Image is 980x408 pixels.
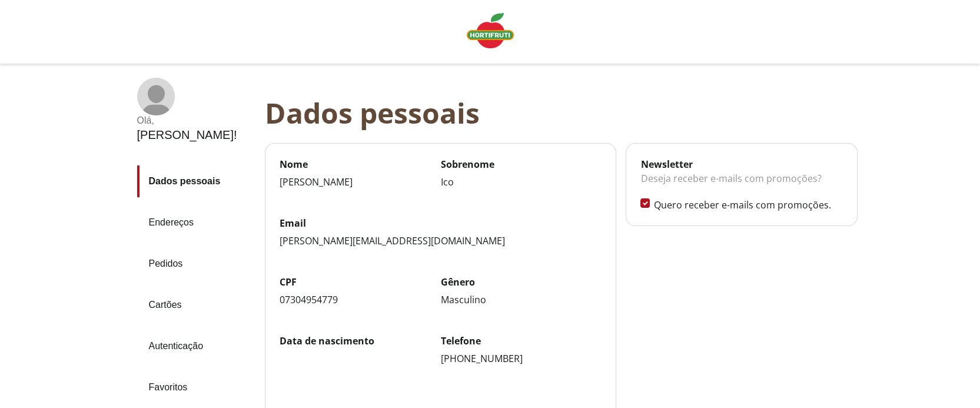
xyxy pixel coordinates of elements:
div: Newsletter [640,158,842,171]
div: 07304954779 [280,293,441,306]
a: Pedidos [137,248,255,280]
div: [PERSON_NAME] [280,175,441,188]
div: Masculino [441,293,602,306]
label: Quero receber e-mails com promoções. [654,198,842,211]
div: [PHONE_NUMBER] [441,352,602,365]
a: Endereços [137,207,255,238]
a: Logo [462,8,519,55]
label: Data de nascimento [280,334,441,347]
div: Olá , [137,115,237,126]
label: Email [280,217,602,230]
div: Dados pessoais [265,97,867,129]
a: Favoritos [137,371,255,403]
a: Dados pessoais [137,165,255,197]
a: Cartões [137,289,255,321]
div: Deseja receber e-mails com promoções? [640,171,842,198]
div: [PERSON_NAME] ! [137,128,237,142]
div: [PERSON_NAME][EMAIL_ADDRESS][DOMAIN_NAME] [280,234,602,247]
label: Gênero [441,276,602,288]
label: Sobrenome [441,158,602,171]
img: Logo [467,13,514,48]
a: Autenticação [137,330,255,362]
label: Nome [280,158,441,171]
div: Ico [441,175,602,188]
label: Telefone [441,334,602,347]
label: CPF [280,276,441,288]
